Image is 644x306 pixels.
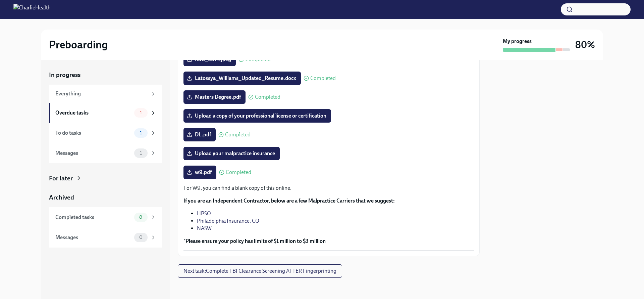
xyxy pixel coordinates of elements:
label: Latossya_Williams_Updated_Resume.docx [183,72,301,85]
span: 0 [135,235,147,240]
h3: 80% [575,39,595,51]
p: For W9, you can find a blank copy of this online. [183,184,474,192]
span: 1 [136,150,146,156]
span: w9.pdf [188,169,212,176]
span: 1 [136,130,146,135]
a: Messages0 [49,227,162,248]
div: To do tasks [55,129,131,137]
a: Philadelphia Insurance. CO [197,218,259,224]
strong: If you are an Independent Contractor, below are a few Malpractice Carriers that we suggest: [183,198,395,204]
div: Overdue tasks [55,109,131,117]
a: Messages1 [49,143,162,163]
div: For later [49,174,73,183]
label: Upload your malpractice insurance [183,147,280,160]
img: CharlieHealth [13,4,51,15]
a: HPSO [197,210,211,217]
span: Completed [226,170,251,175]
a: NASW [197,225,212,231]
span: 1 [136,110,146,115]
a: In progress [49,71,162,79]
span: DL.pdf [188,131,211,138]
span: Completed [225,132,251,137]
label: DL.pdf [183,128,216,141]
a: Archived [49,193,162,202]
div: Completed tasks [55,214,131,221]
label: w9.pdf [183,166,216,179]
div: Everything [55,90,148,97]
a: Completed tasks8 [49,207,162,227]
strong: Please ensure your policy has limits of $1 million to $3 million [185,238,326,244]
span: Latossya_Williams_Updated_Resume.docx [188,75,296,82]
a: Overdue tasks1 [49,103,162,123]
label: Upload a copy of your professional license or certification [183,109,331,123]
h2: Preboarding [49,38,108,51]
span: Masters Degree.pdf [188,94,241,100]
span: Next task : Complete FBI Clearance Screening AFTER Fingerprinting [183,268,336,274]
span: Upload a copy of your professional license or certification [188,113,326,119]
span: Completed [310,76,336,81]
div: Messages [55,234,131,241]
div: Messages [55,149,131,157]
span: Completed [245,57,271,62]
strong: My progress [503,38,532,45]
button: Next task:Complete FBI Clearance Screening AFTER Fingerprinting [178,264,342,278]
span: Upload your malpractice insurance [188,150,275,157]
span: Completed [255,94,280,100]
span: 8 [135,215,146,220]
a: To do tasks1 [49,123,162,143]
label: Masters Degree.pdf [183,90,246,104]
a: Everything [49,85,162,103]
a: For later [49,174,162,183]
